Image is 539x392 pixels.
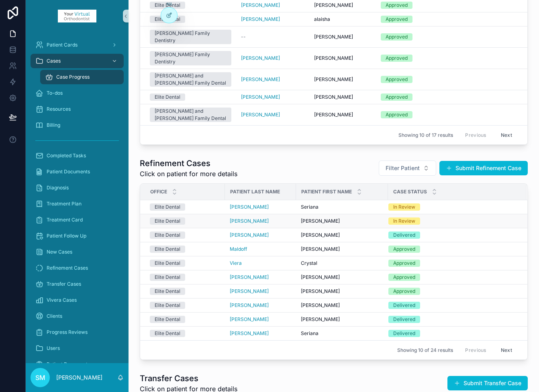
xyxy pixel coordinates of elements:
a: Approved [388,260,517,267]
a: [PERSON_NAME] [314,34,376,40]
a: Approved [381,16,517,23]
a: [PERSON_NAME] [241,76,280,83]
a: [PERSON_NAME] [241,94,280,100]
div: Elite Dental [155,316,180,323]
a: Completed Tasks [31,148,124,163]
span: Seriana [301,204,318,210]
div: [PERSON_NAME] and [PERSON_NAME] Family Dental [155,72,227,87]
a: [PERSON_NAME] [230,232,291,238]
a: [PERSON_NAME] [230,302,269,309]
div: Elite Dental [155,246,180,253]
a: Billing [31,118,124,132]
a: Elite Dental [150,246,220,253]
div: Elite Dental [155,93,180,101]
a: [PERSON_NAME] [241,55,280,61]
div: Approved [393,274,415,281]
a: Viera [230,260,242,266]
a: Users [31,341,124,355]
span: Click on patient for more details [140,169,237,179]
a: [PERSON_NAME] [301,218,383,224]
a: Patient Documents [31,165,124,179]
a: [PERSON_NAME] [230,330,291,337]
a: Patient Cards [31,38,124,52]
a: Treatment Card [31,213,124,227]
div: In Review [393,217,415,225]
a: [PERSON_NAME] [230,302,291,309]
a: [PERSON_NAME] [230,288,291,295]
a: Treatment Plan [31,197,124,211]
a: Elite Dental [150,232,220,239]
a: [PERSON_NAME] [301,246,383,252]
span: Showing 10 of 24 results [397,347,453,353]
a: [PERSON_NAME] [301,288,383,295]
a: In Review [388,203,517,211]
span: Maldoff [230,246,247,252]
a: Elite Dental [150,302,220,309]
a: Delivered [388,316,517,323]
a: New Cases [31,245,124,259]
span: [PERSON_NAME] [314,55,353,61]
a: [PERSON_NAME] Family Dentistry [150,30,231,44]
div: Approved [386,76,408,83]
span: SM [35,373,45,382]
a: [PERSON_NAME] [230,274,291,280]
a: Viera [230,260,291,266]
a: Refinement Cases [31,261,124,275]
div: Elite Dental [155,288,180,295]
span: Case Progress [56,74,90,80]
a: Crystal [301,260,383,266]
div: [PERSON_NAME] Family Dentistry [155,30,227,44]
h1: Refinement Cases [140,158,237,169]
a: [PERSON_NAME] and [PERSON_NAME] Family Dental [150,72,231,87]
button: Next [495,344,518,356]
div: Approved [393,288,415,295]
a: [PERSON_NAME] [230,218,291,224]
div: Delivered [393,330,415,337]
a: [PERSON_NAME] [314,112,376,118]
div: Elite Dental [155,330,180,337]
a: Patient Documents [31,357,124,372]
a: [PERSON_NAME] [230,218,269,224]
div: [PERSON_NAME] and [PERSON_NAME] Family Dental [155,108,227,122]
a: Clients [31,309,124,323]
span: Crystal [301,260,317,266]
a: [PERSON_NAME] [241,16,304,22]
a: [PERSON_NAME] [301,274,383,280]
div: Elite Dental [155,16,180,23]
div: Elite Dental [155,217,180,225]
span: [PERSON_NAME] [314,76,353,83]
a: [PERSON_NAME] [230,204,291,210]
a: Elite Dental [150,260,220,267]
span: Billing [47,122,60,128]
h1: Transfer Cases [140,373,237,384]
p: [PERSON_NAME] [56,374,102,382]
span: [PERSON_NAME] [230,288,269,295]
span: Filter Patient [386,164,420,172]
div: Approved [393,246,415,253]
a: Approved [381,93,517,101]
span: Refinement Cases [47,265,88,271]
a: Transfer Cases [31,277,124,291]
span: Seriana [301,330,318,337]
a: [PERSON_NAME] [314,94,376,100]
a: [PERSON_NAME] [230,232,269,238]
a: Elite Dental [150,330,220,337]
a: Patient Follow Up [31,229,124,243]
a: Cases [31,54,124,68]
a: [PERSON_NAME] [241,16,280,22]
div: Approved [393,260,415,267]
a: Elite Dental [150,2,231,9]
span: Patient Last Name [230,189,280,195]
a: Elite Dental [150,16,231,23]
span: [PERSON_NAME] [301,274,340,280]
span: Patient Cards [47,42,78,48]
button: Submit Refinement Case [439,161,528,175]
a: [PERSON_NAME] and [PERSON_NAME] Family Dental [150,108,231,122]
div: scrollable content [26,32,129,363]
span: [PERSON_NAME] [314,34,353,40]
span: [PERSON_NAME] [301,288,340,295]
a: Vivera Cases [31,293,124,307]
